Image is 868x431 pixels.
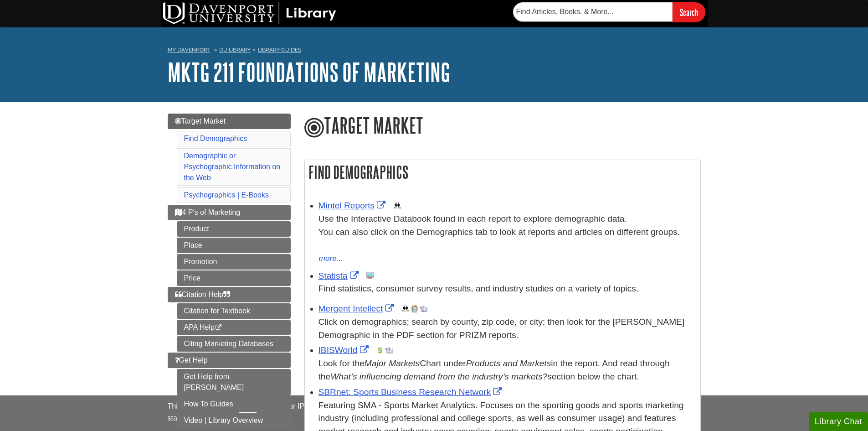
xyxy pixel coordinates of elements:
a: MKTG 211 Foundations of Marketing [168,58,450,86]
img: Demographics [402,305,409,312]
i: Products and Markets [466,358,551,368]
img: Financial Report [376,347,384,354]
a: Price [177,270,291,286]
button: more... [318,252,344,265]
a: Get Help from [PERSON_NAME] [177,369,291,395]
h2: Find Demographics [305,160,700,184]
a: Link opens in new window [318,345,371,355]
a: Link opens in new window [318,271,361,280]
a: 4 P's of Marketing [168,205,291,220]
nav: breadcrumb [168,44,701,58]
a: Citation for Textbook [177,303,291,319]
input: Search [673,2,705,22]
img: Industry Report [385,347,393,354]
a: Link opens in new window [318,201,388,210]
a: Link opens in new window [318,304,396,313]
a: Link opens in new window [318,387,504,397]
a: APA Help [177,320,291,335]
a: Demographic or Psychographic Information on the Web [184,152,281,182]
i: What’s influencing demand from the industry’s markets? [330,372,547,381]
span: Get Help [175,356,208,364]
a: Citing Marketing Databases [177,336,291,352]
a: Citation Help [168,287,291,302]
div: Click on demographics; search by county, zip code, or city; then look for the [PERSON_NAME] Demog... [318,316,696,342]
a: Psychographics | E-Books [184,191,269,199]
a: How To Guides [177,396,291,412]
span: Target Market [175,117,226,125]
a: Get Help [168,353,291,368]
i: This link opens in a new window [215,325,222,331]
a: Find Demographics [184,135,247,142]
a: My Davenport [168,46,210,54]
p: Find statistics, consumer survey results, and industry studies on a variety of topics. [318,282,696,296]
a: Library Guides [258,47,301,53]
a: Promotion [177,254,291,270]
i: Major Markets [365,358,420,368]
img: Industry Report [420,305,427,312]
img: DU Library [163,2,336,24]
div: Use the Interactive Databook found in each report to explore demographic data. You can also click... [318,213,696,252]
a: DU Library [219,47,251,53]
a: Place [177,238,291,253]
span: Citation Help [175,291,231,298]
img: Demographics [394,202,401,209]
form: Searches DU Library's articles, books, and more [513,2,705,22]
div: Look for the Chart under in the report. And read through the section below the chart. [318,357,696,384]
img: Company Information [411,305,418,312]
a: Target Market [168,114,291,129]
img: Statistics [366,272,374,279]
h1: Target Market [304,114,701,139]
input: Find Articles, Books, & More... [513,2,673,21]
a: Product [177,221,291,237]
span: 4 P's of Marketing [175,208,241,216]
a: Video | Library Overview [177,413,291,428]
button: Library Chat [809,412,868,431]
